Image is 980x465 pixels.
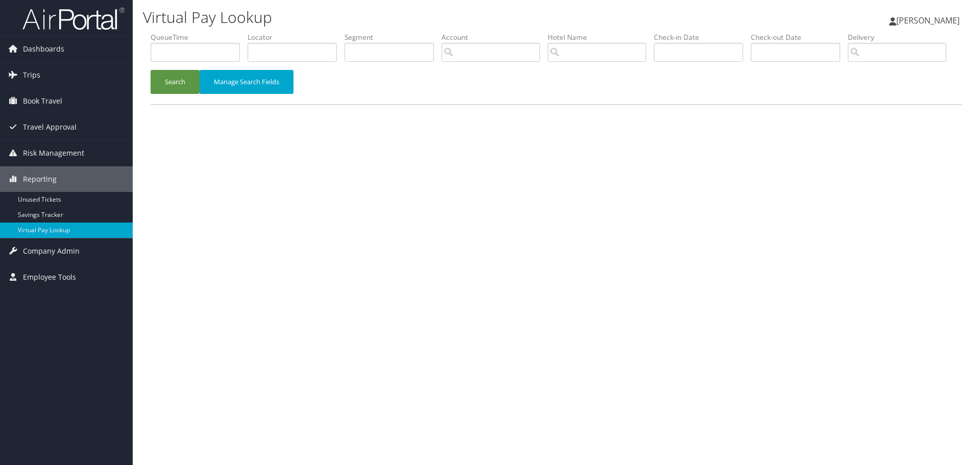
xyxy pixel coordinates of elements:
[848,32,954,42] label: Delivery
[143,7,694,28] h1: Virtual Pay Lookup
[200,70,293,94] button: Manage Search Fields
[442,32,548,42] label: Account
[23,166,57,192] span: Reporting
[23,88,62,114] span: Book Travel
[151,32,248,42] label: QueueTime
[23,62,40,88] span: Trips
[345,32,442,42] label: Segment
[23,140,84,166] span: Risk Management
[889,5,970,36] a: [PERSON_NAME]
[23,264,76,290] span: Employee Tools
[654,32,751,42] label: Check-in Date
[23,238,80,264] span: Company Admin
[548,32,654,42] label: Hotel Name
[896,15,960,26] span: [PERSON_NAME]
[22,7,125,31] img: airportal-logo.png
[751,32,848,42] label: Check-out Date
[23,114,77,140] span: Travel Approval
[23,36,64,62] span: Dashboards
[248,32,345,42] label: Locator
[151,70,200,94] button: Search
